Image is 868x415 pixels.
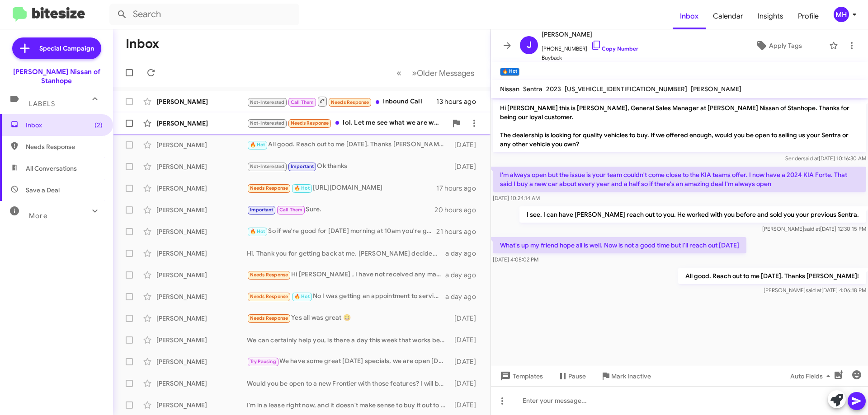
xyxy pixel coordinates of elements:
[791,3,826,29] a: Profile
[803,155,819,162] span: said at
[500,85,519,93] span: Nissan
[250,272,288,278] span: Needs Response
[250,359,276,364] span: Try Pausing
[126,37,159,51] h1: Inbox
[250,228,265,234] span: 🔥 Hot
[678,268,866,284] p: All good. Reach out to me [DATE]. Thanks [PERSON_NAME]!
[26,142,103,151] span: Needs Response
[493,256,538,263] span: [DATE] 4:05:02 PM
[94,121,103,130] span: (2)
[804,225,820,232] span: said at
[450,314,483,323] div: [DATE]
[769,37,802,54] span: Apply Tags
[412,67,417,79] span: »
[247,379,450,388] div: Would you be open to a new Frontier with those features? I will be able to give you a fantastic d...
[156,379,247,388] div: [PERSON_NAME]
[250,294,288,299] span: Needs Response
[26,164,77,173] span: All Conversations
[450,140,483,149] div: [DATE]
[785,155,866,162] span: Sender [DATE] 10:16:30 AM
[250,99,285,105] span: Not-Interested
[568,368,586,384] span: Pause
[762,225,866,232] span: [PERSON_NAME] [DATE] 12:30:15 PM
[417,68,474,78] span: Older Messages
[247,161,450,172] div: Ok thanks
[445,292,483,301] div: a day ago
[493,167,866,192] p: I'm always open but the issue is your team couldn't come close to the KIA teams offer. I now have...
[156,205,247,214] div: [PERSON_NAME]
[450,162,483,171] div: [DATE]
[542,53,638,62] span: Buyback
[493,195,540,201] span: [DATE] 10:24:14 AM
[331,99,369,105] span: Needs Response
[109,4,299,25] input: Search
[29,212,47,220] span: More
[565,85,687,93] span: [US_VEHICLE_IDENTIFICATION_NUMBER]
[247,140,450,150] div: All good. Reach out to me [DATE]. Thanks [PERSON_NAME]!
[396,67,401,79] span: «
[750,3,791,29] a: Insights
[436,97,483,106] div: 13 hours ago
[434,205,483,214] div: 20 hours ago
[436,227,483,236] div: 21 hours ago
[26,186,60,195] span: Save a Deal
[546,85,561,93] span: 2023
[294,185,310,191] span: 🔥 Hot
[250,315,288,321] span: Needs Response
[250,142,265,148] span: 🔥 Hot
[250,185,288,191] span: Needs Response
[294,294,310,299] span: 🔥 Hot
[156,336,247,345] div: [PERSON_NAME]
[156,314,247,323] div: [PERSON_NAME]
[26,121,103,130] span: Inbox
[706,3,750,29] span: Calendar
[691,85,741,93] span: [PERSON_NAME]
[156,249,247,258] div: [PERSON_NAME]
[156,357,247,366] div: [PERSON_NAME]
[247,401,450,410] div: I'm in a lease right now, and it doesn't make sense to buy it out to get a new car.
[391,64,407,82] button: Previous
[732,37,825,54] button: Apply Tags
[247,205,434,215] div: Sure.
[247,270,445,280] div: Hi [PERSON_NAME] , I have not received any mail coupons for service as I have in the past . Can y...
[156,401,247,410] div: [PERSON_NAME]
[250,120,285,126] span: Not-Interested
[250,207,274,213] span: Important
[156,119,247,128] div: [PERSON_NAME]
[591,45,638,52] a: Copy Number
[39,44,94,53] span: Special Campaign
[491,368,550,384] button: Templates
[247,96,436,107] div: Inbound Call
[29,100,55,108] span: Labels
[550,368,593,384] button: Pause
[291,99,314,105] span: Call Them
[445,270,483,280] div: a day ago
[291,163,314,169] span: Important
[593,368,658,384] button: Mark Inactive
[247,356,450,367] div: We have some great [DATE] specials, we are open [DATE] from 9-5 does the morning or afternoon.
[493,100,866,152] p: Hi [PERSON_NAME] this is [PERSON_NAME], General Sales Manager at [PERSON_NAME] Nissan of Stanhope...
[406,64,480,82] button: Next
[542,40,638,53] span: [PHONE_NUMBER]
[527,38,532,52] span: J
[247,291,445,302] div: No I was getting an appointment to service my car which was done [DATE] . Please take me off ur l...
[519,206,866,223] p: I see. I can have [PERSON_NAME] reach out to you. He worked with you before and sold you your pre...
[500,68,519,76] small: 🔥 Hot
[156,97,247,106] div: [PERSON_NAME]
[611,368,651,384] span: Mark Inactive
[247,249,445,258] div: Hi. Thank you for getting back at me. [PERSON_NAME] decided to go with a different car. Thank you...
[450,357,483,366] div: [DATE]
[673,3,706,29] a: Inbox
[445,249,483,258] div: a day ago
[247,118,447,128] div: lol. Let me see what we are working with here and what type of car...any suggestions?
[279,207,303,213] span: Call Them
[156,292,247,301] div: [PERSON_NAME]
[834,7,849,22] div: MH
[542,29,638,40] span: [PERSON_NAME]
[156,270,247,280] div: [PERSON_NAME]
[764,287,866,294] span: [PERSON_NAME] [DATE] 4:06:18 PM
[392,64,480,82] nav: Page navigation example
